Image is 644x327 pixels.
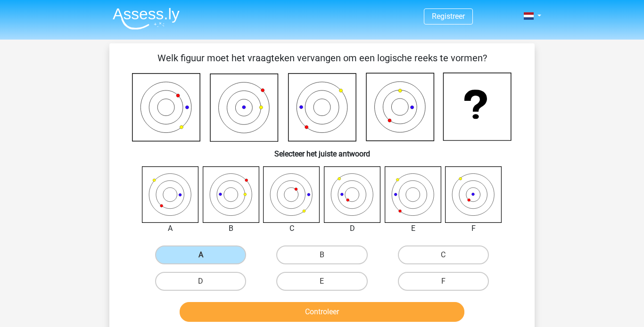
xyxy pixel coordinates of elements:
label: F [398,272,489,291]
div: A [135,223,206,234]
label: E [276,272,367,291]
div: D [317,223,388,234]
h6: Selecteer het juiste antwoord [124,142,520,158]
img: Assessly [113,8,180,30]
div: C [256,223,327,234]
label: A [155,245,246,264]
a: Registreer [432,12,465,21]
label: D [155,272,246,291]
button: Controleer [180,302,465,322]
div: E [378,223,449,234]
div: F [438,223,509,234]
div: B [196,223,267,234]
label: C [398,245,489,264]
label: B [276,245,367,264]
p: Welk figuur moet het vraagteken vervangen om een logische reeks te vormen? [124,51,520,65]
